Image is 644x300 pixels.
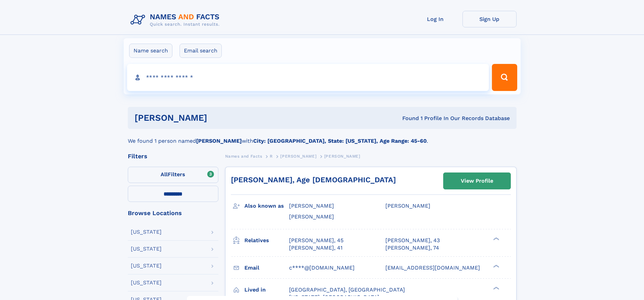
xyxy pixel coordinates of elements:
a: View Profile [444,173,510,189]
input: search input [127,64,489,91]
span: [PERSON_NAME] [385,203,430,209]
div: Found 1 Profile In Our Records Database [305,115,510,122]
h3: Lived in [244,284,289,296]
span: R [270,154,273,159]
span: [EMAIL_ADDRESS][DOMAIN_NAME] [385,264,480,271]
b: City: [GEOGRAPHIC_DATA], State: [US_STATE], Age Range: 45-60 [253,138,427,144]
div: [US_STATE] [131,229,162,235]
div: ❯ [492,286,500,290]
span: [PERSON_NAME] [289,203,334,209]
div: We found 1 person named with . [128,129,517,145]
a: Names and Facts [225,152,262,160]
a: [PERSON_NAME], 41 [289,244,342,252]
button: Search Button [492,64,517,91]
img: Logo Names and Facts [128,11,225,29]
span: [PERSON_NAME] [289,213,334,220]
a: [PERSON_NAME], Age [DEMOGRAPHIC_DATA] [231,176,396,184]
span: [PERSON_NAME] [324,154,360,159]
div: [US_STATE] [131,263,162,269]
div: ❯ [492,236,500,241]
b: [PERSON_NAME] [196,138,242,144]
a: [PERSON_NAME], 45 [289,237,343,244]
span: [GEOGRAPHIC_DATA], [GEOGRAPHIC_DATA] [289,286,405,293]
a: [PERSON_NAME], 74 [385,244,439,252]
label: Filters [128,167,218,183]
div: Browse Locations [128,210,218,216]
div: ❯ [492,264,500,268]
label: Email search [180,44,222,58]
a: [PERSON_NAME] [280,152,316,160]
h3: Also known as [244,200,289,212]
h1: [PERSON_NAME] [135,114,305,122]
div: [US_STATE] [131,246,162,252]
div: Filters [128,153,218,159]
h3: Relatives [244,235,289,246]
h3: Email [244,262,289,274]
a: Sign Up [462,11,517,27]
label: Name search [129,44,172,58]
div: View Profile [461,173,493,189]
div: [US_STATE] [131,280,162,285]
span: All [161,171,168,178]
span: [PERSON_NAME] [280,154,316,159]
a: [PERSON_NAME], 43 [385,237,440,244]
a: Log In [408,11,462,27]
a: R [270,152,273,160]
